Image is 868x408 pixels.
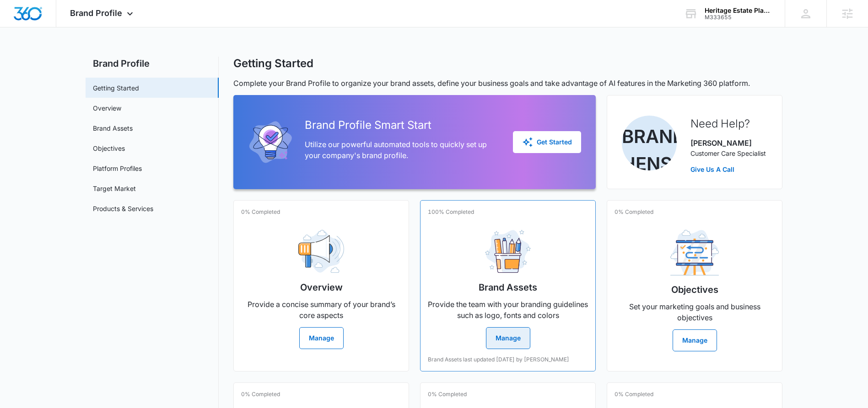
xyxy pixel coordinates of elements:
a: Target Market [93,184,136,193]
a: 0% CompletedOverviewProvide a concise summary of your brand’s core aspectsManage [233,200,409,371]
p: Utilize our powerful automated tools to quickly set up your company's brand profile. [305,139,498,161]
p: Customer Care Specialist [690,148,766,158]
h2: Brand Assets [479,281,537,294]
h2: Objectives [671,283,718,297]
p: Set your marketing goals and business objectives [615,301,775,323]
a: Objectives [93,143,125,153]
p: 0% Completed [615,390,653,398]
button: Manage [486,327,530,349]
a: Platform Profiles [93,164,142,173]
a: Overview [93,103,121,113]
a: Products & Services [93,204,153,213]
a: Getting Started [93,83,139,93]
h2: Overview [300,281,343,294]
p: [PERSON_NAME] [690,138,766,148]
button: Get Started [513,131,581,153]
img: Brandon Henson [622,116,677,170]
p: 0% Completed [428,390,467,398]
div: account id [705,14,771,21]
a: Give Us A Call [690,164,766,174]
h2: Need Help? [690,116,766,132]
p: 0% Completed [241,390,280,398]
p: 0% Completed [615,208,653,216]
p: 100% Completed [428,208,474,216]
a: Brand Assets [93,123,133,133]
h1: Getting Started [233,57,313,70]
h2: Brand Profile [86,57,219,70]
p: Provide the team with your branding guidelines such as logo, fonts and colors [428,299,588,321]
p: Complete your Brand Profile to organize your brand assets, define your business goals and take ad... [233,78,782,89]
h2: Brand Profile Smart Start [305,117,498,133]
p: Provide a concise summary of your brand’s core aspects [241,299,401,321]
div: Get Started [522,137,572,148]
a: 0% CompletedObjectivesSet your marketing goals and business objectivesManage [607,200,782,371]
p: Brand Assets last updated [DATE] by [PERSON_NAME] [428,355,569,364]
div: account name [705,7,771,14]
a: 100% CompletedBrand AssetsProvide the team with your branding guidelines such as logo, fonts and ... [420,200,596,371]
span: Brand Profile [70,8,122,18]
p: 0% Completed [241,208,280,216]
button: Manage [299,327,344,349]
button: Manage [673,329,717,351]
